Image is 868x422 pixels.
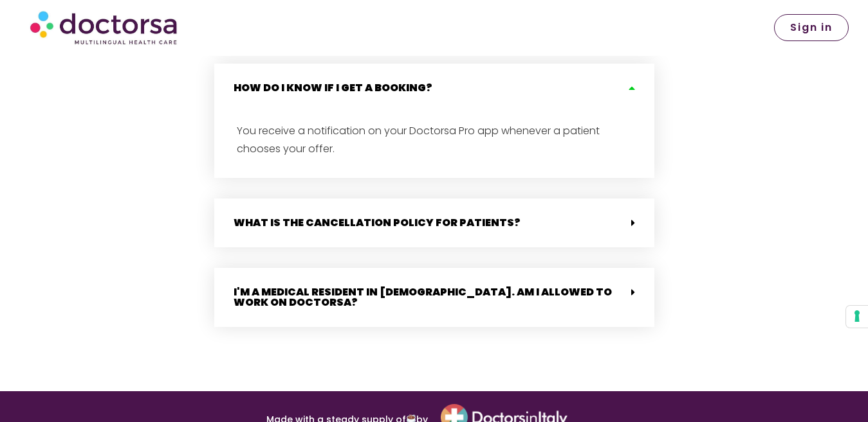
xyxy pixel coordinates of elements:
a: Sign in [774,14,849,41]
p: You receive a notification on your Doctorsa Pro app whenever a patient chooses your offer. [237,122,632,159]
button: Your consent preferences for tracking technologies [846,306,868,328]
span: Sign in [790,22,833,33]
a: What is the cancellation policy for patients? [234,215,521,230]
div: How do I know if I get a booking? [214,64,654,112]
div: What is the cancellation policy for patients? [214,198,654,247]
a: I'm a medical resident in [DEMOGRAPHIC_DATA]. Am I allowed to work on Doctorsa? [234,285,612,310]
div: How do I know if I get a booking? [214,112,654,178]
a: How do I know if I get a booking? [234,80,432,95]
div: I'm a medical resident in [DEMOGRAPHIC_DATA]. Am I allowed to work on Doctorsa? [214,268,654,327]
